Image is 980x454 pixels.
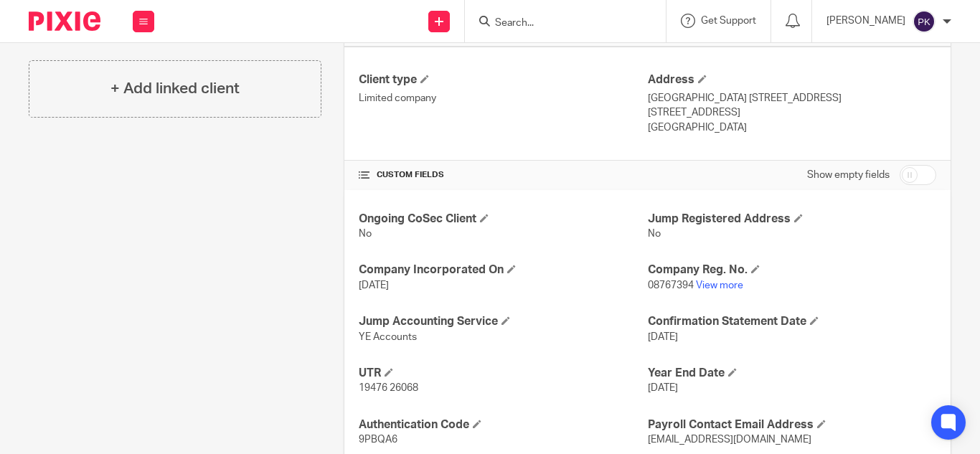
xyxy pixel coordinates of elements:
[648,280,694,290] span: 08767394
[359,314,647,329] h4: Jump Accounting Service
[359,72,647,88] h4: Client type
[29,11,100,31] img: Pixie
[648,120,936,135] p: [GEOGRAPHIC_DATA]
[648,212,936,227] h4: Jump Registered Address
[359,91,647,105] p: Limited company
[359,169,647,181] h4: CUSTOM FIELDS
[807,168,890,182] label: Show empty fields
[359,332,417,342] span: YE Accounts
[913,10,936,33] img: svg%3E
[359,366,647,381] h4: UTR
[648,72,936,88] h4: Address
[359,229,372,239] span: No
[359,280,389,290] span: [DATE]
[110,77,240,100] h4: + Add linked client
[648,383,678,393] span: [DATE]
[359,263,647,278] h4: Company Incorporated On
[648,417,936,432] h4: Payroll Contact Email Address
[648,314,936,329] h4: Confirmation Statement Date
[359,417,647,432] h4: Authentication Code
[648,91,936,105] p: [GEOGRAPHIC_DATA] [STREET_ADDRESS]
[648,435,811,445] span: [EMAIL_ADDRESS][DOMAIN_NAME]
[494,17,623,30] input: Search
[826,14,905,28] p: [PERSON_NAME]
[648,332,678,342] span: [DATE]
[648,263,936,278] h4: Company Reg. No.
[648,105,936,120] p: [STREET_ADDRESS]
[359,383,418,393] span: 19476 26068
[696,280,743,290] a: View more
[359,212,647,227] h4: Ongoing CoSec Client
[648,366,936,381] h4: Year End Date
[359,435,397,445] span: 9PBQA6
[701,16,756,26] span: Get Support
[648,229,661,239] span: No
